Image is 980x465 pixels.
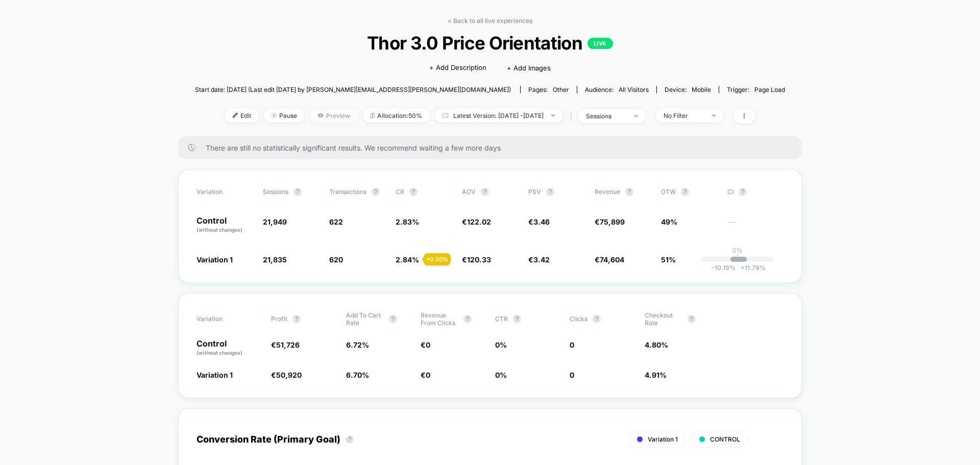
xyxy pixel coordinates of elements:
[739,188,747,196] button: ?
[568,109,578,124] span: |
[595,217,625,226] span: €
[648,435,678,443] span: Variation 1
[271,371,302,379] span: €
[264,109,305,123] span: Pause
[593,315,601,323] button: ?
[389,315,397,323] button: ?
[329,217,343,226] span: 622
[197,371,233,379] span: Variation 1
[741,264,745,272] span: +
[363,109,430,123] span: Allocation: 50%
[528,255,550,264] span: €
[737,254,739,262] p: |
[263,217,287,226] span: 21,949
[346,311,384,327] span: Add To Cart Rate
[329,188,366,195] span: Transactions
[546,188,554,196] button: ?
[645,371,667,379] span: 4.91 %
[587,38,613,49] p: LIVE
[727,86,785,93] div: Trigger:
[421,371,430,379] span: €
[727,188,783,196] span: CI
[495,371,507,379] span: 0 %
[595,188,620,195] span: Revenue
[292,315,301,323] button: ?
[421,340,430,349] span: €
[688,315,696,323] button: ?
[462,217,491,226] span: €
[681,188,689,196] button: ?
[570,340,574,349] span: 0
[421,311,458,327] span: Revenue From Clicks
[195,86,511,93] span: Start date: [DATE] (Last edit [DATE] by [PERSON_NAME][EMAIL_ADDRESS][PERSON_NAME][DOMAIN_NAME])
[346,435,354,444] button: ?
[634,115,638,117] img: end
[272,113,277,118] img: end
[396,255,419,264] span: 2.84 %
[346,340,369,349] span: 6.72 %
[467,217,491,226] span: 122.02
[467,255,491,264] span: 120.33
[664,112,704,119] div: No Filter
[513,315,521,323] button: ?
[197,339,261,357] p: Control
[619,86,649,93] span: All Visitors
[435,109,562,123] span: Latest Version: [DATE] - [DATE]
[197,227,242,233] span: (without changes)
[372,188,380,196] button: ?
[448,17,532,25] a: < Back to all live experiences
[426,340,430,349] span: 0
[293,188,302,196] button: ?
[271,315,287,323] span: Profit
[495,315,508,323] span: CTR
[551,114,555,116] img: end
[276,340,300,349] span: 51,726
[736,264,766,272] span: 11.79 %
[197,311,253,327] span: Variation
[310,109,358,123] span: Preview
[225,32,755,54] span: Thor 3.0 Price Orientation
[754,86,785,93] span: Page Load
[443,113,448,118] img: calendar
[271,340,300,349] span: €
[197,350,242,356] span: (without changes)
[429,63,486,73] span: + Add Description
[424,253,451,265] div: + 0.20 %
[263,188,288,195] span: Sessions
[656,86,719,93] span: Device:
[197,255,233,264] span: Variation 1
[585,86,649,93] div: Audience:
[533,255,550,264] span: 3.42
[206,143,781,152] span: There are still no statistically significant results. We recommend waiting a few more days
[645,340,668,349] span: 4.80 %
[553,86,569,93] span: other
[661,188,717,196] span: OTW
[570,315,587,323] span: Clicks
[409,188,418,196] button: ?
[462,188,476,195] span: AOV
[426,371,430,379] span: 0
[661,217,677,226] span: 49%
[586,112,627,120] div: sessions
[396,188,404,195] span: CR
[263,255,287,264] span: 21,835
[600,255,624,264] span: 74,604
[712,114,716,116] img: end
[645,311,682,327] span: Checkout Rate
[346,371,369,379] span: 6.70 %
[462,255,491,264] span: €
[528,86,569,93] div: Pages:
[225,109,259,123] span: Edit
[732,247,743,254] p: 0%
[595,255,624,264] span: €
[276,371,302,379] span: 50,920
[233,113,238,118] img: edit
[463,315,472,323] button: ?
[712,264,736,272] span: -10.19 %
[727,219,783,234] span: ---
[507,64,551,72] span: + Add Images
[661,255,676,264] span: 51%
[692,86,711,93] span: mobile
[625,188,633,196] button: ?
[197,216,253,234] p: Control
